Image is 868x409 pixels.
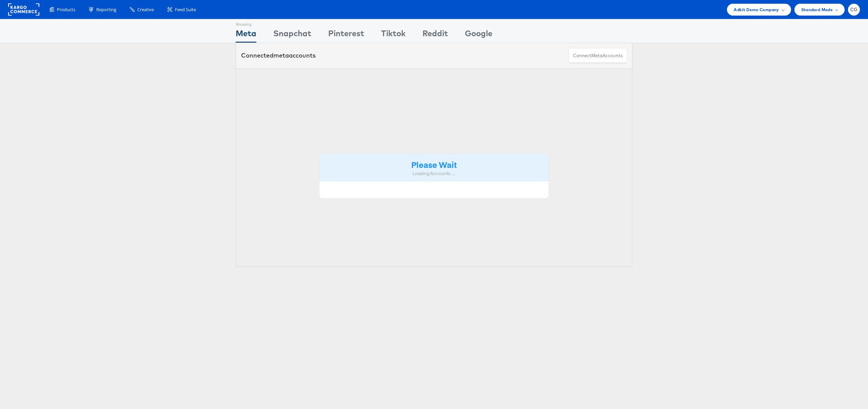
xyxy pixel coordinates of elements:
[381,27,406,43] div: Tiktok
[175,6,196,13] span: Feed Suite
[96,6,116,13] span: Reporting
[801,6,833,13] span: Standard Mode
[422,27,448,43] div: Reddit
[273,27,311,43] div: Snapchat
[328,27,364,43] div: Pinterest
[241,51,316,60] div: Connected accounts
[236,19,256,27] div: Showing
[411,159,457,170] strong: Please Wait
[465,27,492,43] div: Google
[137,6,154,13] span: Creative
[236,27,256,43] div: Meta
[850,7,858,12] span: CG
[734,6,779,13] span: Adkit Demo Company
[273,51,289,59] span: meta
[569,48,627,63] button: ConnectmetaAccounts
[591,52,603,59] span: meta
[324,170,544,177] div: Loading Accounts ....
[57,6,75,13] span: Products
